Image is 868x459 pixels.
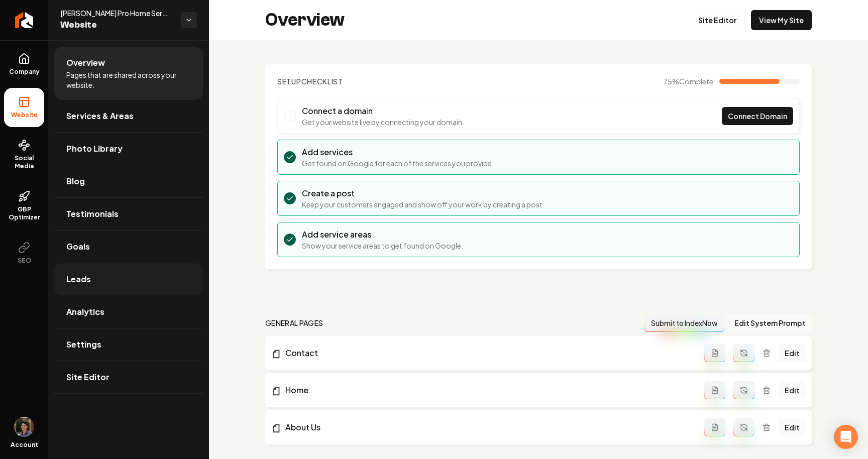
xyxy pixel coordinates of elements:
span: Account [11,441,38,449]
span: Services & Areas [66,110,134,122]
a: View My Site [751,10,812,30]
button: Add admin page prompt [704,381,725,399]
h3: Create a post [302,187,545,199]
h2: general pages [265,318,323,328]
span: Setup [277,77,301,86]
span: SEO [14,257,35,265]
a: Site Editor [690,10,745,30]
span: Website [60,18,173,32]
a: GBP Optimizer [4,182,44,229]
span: Settings [66,338,101,351]
span: Overview [66,57,105,69]
button: Edit System Prompt [728,314,812,332]
h3: Add services [302,146,494,158]
img: Rebolt Logo [15,12,34,28]
p: Keep your customers engaged and show off your work by creating a post. [302,199,545,209]
a: Home [271,384,704,396]
a: Leads [54,263,203,295]
a: Site Editor [54,361,203,393]
button: Open user button [14,417,34,437]
span: Connect Domain [728,111,787,122]
span: Complete [679,77,713,86]
span: Leads [66,273,91,285]
h2: Checklist [277,76,343,86]
span: Photo Library [66,143,123,155]
button: SEO [4,234,44,273]
span: Website [7,111,42,119]
a: Company [4,45,44,84]
a: Connect Domain [722,107,793,125]
button: Add admin page prompt [704,418,725,436]
img: Mitchell Stahl [14,417,34,437]
a: Edit [779,344,806,362]
a: Contact [271,347,704,359]
span: 75 % [664,76,713,86]
h3: Add service areas [302,228,463,241]
a: Testimonials [54,198,203,230]
button: Add admin page prompt [704,344,725,362]
span: Blog [66,175,85,187]
a: Goals [54,231,203,263]
a: About Us [271,421,704,433]
button: Submit to IndexNow [644,314,724,332]
p: Get your website live by connecting your domain. [302,117,464,127]
span: Social Media [4,154,44,170]
span: Goals [66,241,90,253]
p: Show your service areas to get found on Google. [302,241,463,251]
span: Pages that are shared across your website. [66,70,191,90]
a: Edit [779,418,806,436]
div: Open Intercom Messenger [834,425,858,449]
a: Social Media [4,131,44,178]
span: Analytics [66,306,104,318]
a: Edit [779,381,806,399]
span: GBP Optimizer [4,205,44,221]
span: [PERSON_NAME] Pro Home Services [60,8,173,18]
a: Blog [54,165,203,197]
a: Services & Areas [54,100,203,132]
a: Settings [54,328,203,361]
span: Testimonials [66,208,119,220]
span: Company [5,68,44,76]
a: Analytics [54,296,203,328]
h3: Connect a domain [302,105,464,117]
p: Get found on Google for each of the services you provide. [302,158,494,168]
h2: Overview [265,10,345,30]
a: Photo Library [54,133,203,165]
span: Site Editor [66,371,110,383]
